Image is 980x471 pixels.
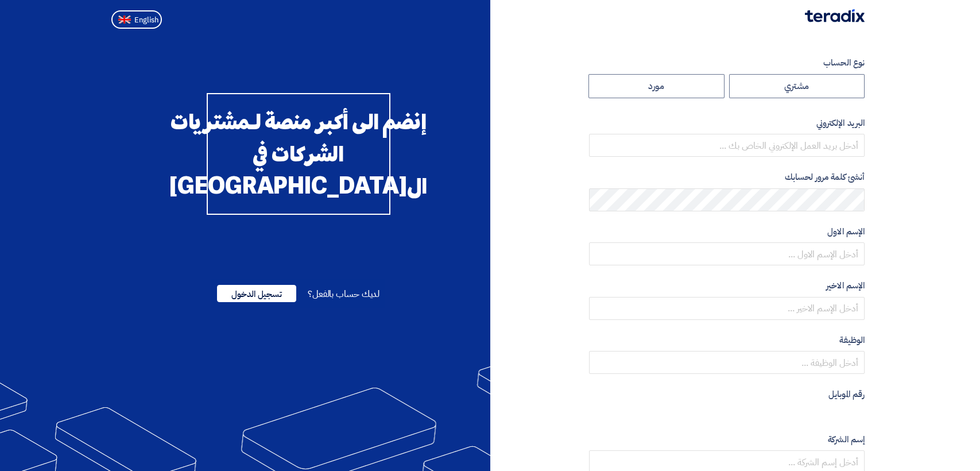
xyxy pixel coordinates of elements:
[111,10,162,29] button: English
[217,287,296,301] a: تسجيل الدخول
[589,242,865,265] input: أدخل الإسم الاول ...
[589,351,865,374] input: أدخل الوظيفة ...
[589,225,865,238] label: الإسم الاول
[589,388,865,401] label: رقم الموبايل
[134,16,158,24] span: English
[118,16,131,24] img: en-US.png
[729,74,865,98] label: مشتري
[217,285,296,302] span: تسجيل الدخول
[589,117,865,130] label: البريد الإلكتروني
[589,279,865,292] label: الإسم الاخير
[207,93,390,215] div: إنضم الى أكبر منصة لـمشتريات الشركات في ال[GEOGRAPHIC_DATA]
[805,9,865,22] img: Teradix logo
[308,287,379,301] span: لديك حساب بالفعل؟
[589,134,865,157] input: أدخل بريد العمل الإلكتروني الخاص بك ...
[589,56,865,70] label: نوع الحساب
[589,334,865,347] label: الوظيفة
[589,297,865,320] input: أدخل الإسم الاخير ...
[588,74,725,98] label: مورد
[589,433,865,446] label: إسم الشركة
[589,171,865,184] label: أنشئ كلمة مرور لحسابك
